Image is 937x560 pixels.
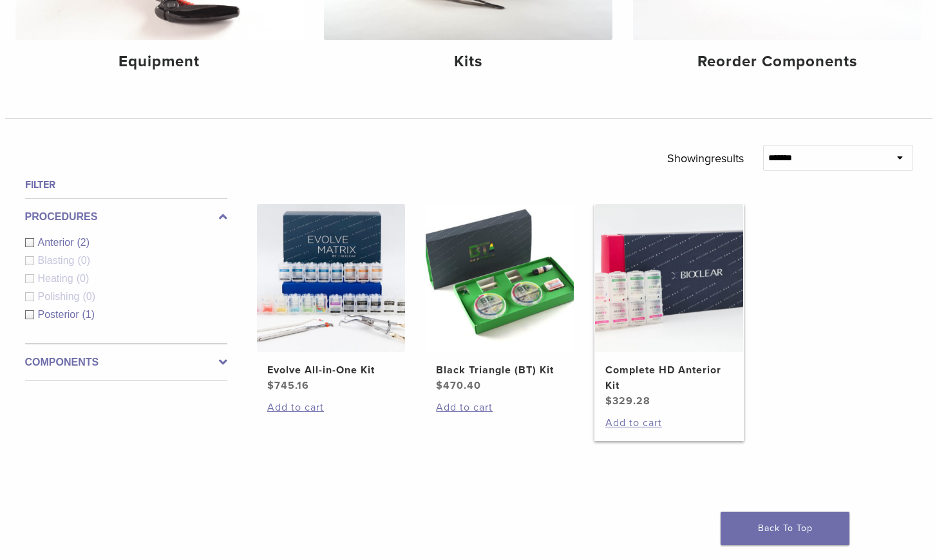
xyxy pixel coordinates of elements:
label: Components [25,355,227,370]
a: Add to cart: “Evolve All-in-One Kit” [267,400,395,415]
a: Black Triangle (BT) KitBlack Triangle (BT) Kit $470.40 [425,204,575,393]
a: Back To Top [721,512,849,545]
span: Posterior [38,309,82,320]
h2: Complete HD Anterior Kit [605,362,733,393]
span: (0) [77,273,90,284]
label: Procedures [25,209,227,225]
a: Add to cart: “Complete HD Anterior Kit” [605,415,733,431]
img: Evolve All-in-One Kit [257,204,405,352]
span: Blasting [38,255,78,266]
span: Polishing [38,291,83,302]
img: Black Triangle (BT) Kit [426,204,574,352]
h4: Filter [25,177,227,192]
span: (0) [82,291,95,302]
a: Evolve All-in-One KitEvolve All-in-One Kit $745.16 [256,204,406,393]
p: Showing results [667,145,744,172]
span: $ [436,379,443,392]
bdi: 470.40 [436,379,481,392]
a: Complete HD Anterior KitComplete HD Anterior Kit $329.28 [594,204,744,409]
h2: Evolve All-in-One Kit [267,362,395,378]
h4: Equipment [26,50,294,73]
span: (0) [77,255,90,266]
span: Anterior [38,237,77,248]
span: Heating [38,273,77,284]
span: $ [605,395,612,407]
span: (1) [82,309,95,320]
span: (2) [77,237,90,248]
bdi: 745.16 [267,379,309,392]
span: $ [267,379,274,392]
h4: Kits [334,50,602,73]
h2: Black Triangle (BT) Kit [436,362,563,378]
img: Complete HD Anterior Kit [595,204,743,352]
a: Add to cart: “Black Triangle (BT) Kit” [436,400,563,415]
h4: Reorder Components [643,50,911,73]
bdi: 329.28 [605,395,650,407]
